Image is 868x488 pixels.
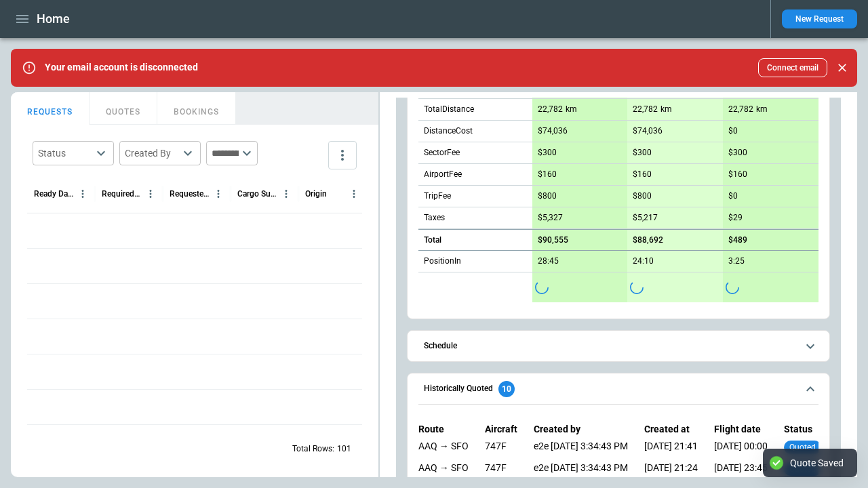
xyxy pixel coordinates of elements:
p: SectorFee [424,147,460,159]
p: Your email account is disconnected [45,62,198,73]
p: PositionIn [424,256,461,267]
p: 22,782 [538,104,563,115]
div: [DATE] 21:24 [644,462,698,479]
p: Created at [644,424,698,435]
h6: Schedule [424,342,457,350]
button: Cargo Summary column menu [277,185,295,203]
button: more [328,141,357,169]
p: $5,327 [538,213,563,223]
p: $0 [728,191,738,201]
div: e2e [DATE] 3:34:43 PM [534,441,628,457]
p: 3:25 [728,256,745,266]
p: Flight date [714,424,768,435]
button: Close [833,58,852,77]
p: 101 [337,443,351,455]
p: $88,692 [633,235,663,245]
p: $800 [633,191,652,201]
p: km [566,104,577,115]
p: $489 [728,235,747,245]
div: 747F [485,462,517,479]
div: Status [38,146,92,160]
button: Schedule [418,331,818,361]
div: Created By [125,146,179,160]
p: 28:45 [538,256,559,266]
p: 24:10 [633,256,654,266]
button: REQUESTS [11,92,90,125]
p: km [756,104,768,115]
button: BOOKINGS [157,92,236,125]
p: $300 [538,148,557,158]
div: 747F [485,441,517,457]
button: Connect email [758,58,827,77]
p: $160 [728,169,747,180]
div: [DATE] 21:41 [644,441,698,457]
p: $0 [728,126,738,136]
button: QUOTES [90,92,157,125]
p: Created by [534,424,628,435]
div: Cargo Summary [237,189,277,199]
div: Requested Route [170,189,210,199]
p: $74,036 [633,126,663,136]
h6: Total [424,236,441,245]
p: 22,782 [633,104,658,115]
div: Origin [305,189,327,199]
button: Required Date & Time (UTC+03:00) column menu [142,185,159,203]
button: Origin column menu [345,185,363,203]
p: $160 [633,169,652,180]
h1: Home [37,11,70,27]
p: $800 [538,191,557,201]
div: Required Date & Time (UTC+03:00) [102,189,142,199]
p: $160 [538,169,557,180]
p: Taxes [424,212,445,224]
button: Ready Date & Time (UTC+03:00) column menu [74,185,92,203]
p: $300 [728,148,747,158]
p: $90,555 [538,235,568,245]
div: MEX → (positioning) → AAQ → (live) → PEX → (live) → SFO [418,462,469,479]
p: $300 [633,148,652,158]
h6: Historically Quoted [424,384,493,393]
span: quoted [787,443,818,452]
div: MEX → (positioning) → AAQ → (live) → PEX → (live) → SFO [418,441,469,457]
div: Ready Date & Time (UTC+03:00) [34,189,74,199]
p: km [660,104,672,115]
div: dismiss [833,53,852,83]
button: Historically Quoted10 [418,373,818,405]
p: AirportFee [424,169,462,180]
p: Route [418,424,469,435]
button: Requested Route column menu [210,185,227,203]
p: 22,782 [728,104,753,115]
p: TotalDistance [424,104,474,115]
p: $74,036 [538,126,568,136]
p: Aircraft [485,424,517,435]
p: DistanceCost [424,125,473,137]
p: Status [784,424,821,435]
p: $5,217 [633,213,658,223]
div: 10 [498,381,515,397]
div: e2e [DATE] 3:34:43 PM [534,462,628,479]
div: [DATE] 23:45 [714,462,768,479]
p: TripFee [424,190,451,202]
div: [DATE] 00:00 [714,441,768,457]
button: New Request [782,9,857,28]
div: Quote Saved [790,457,844,469]
p: $29 [728,213,743,223]
p: Total Rows: [292,443,334,455]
